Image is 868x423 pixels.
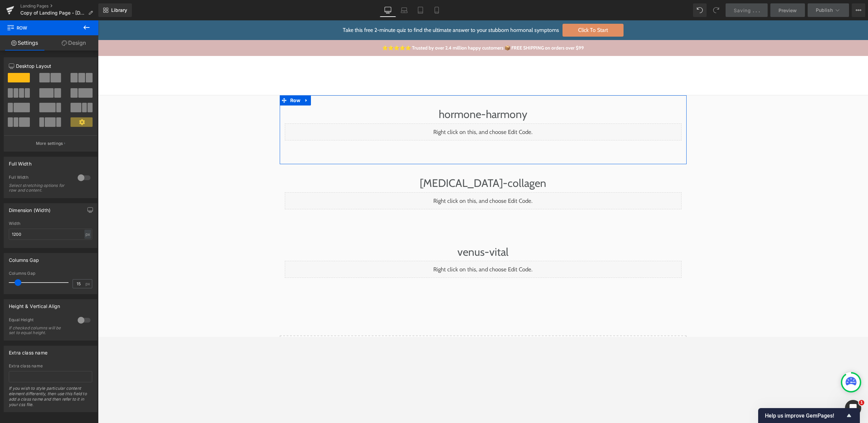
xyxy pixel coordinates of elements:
[859,400,864,405] span: 1
[9,271,92,276] div: Columns Gap
[9,204,51,213] div: Dimension (Width)
[755,7,757,13] span: .
[765,411,853,420] button: Show survey - Help us improve GemPages!
[9,346,47,355] div: Extra class name
[9,253,39,263] div: Columns Gap
[465,3,526,16] span: Click To Start
[9,183,70,193] div: Select stretching options for row and content.
[49,35,98,51] a: Design
[9,221,92,226] div: Width
[4,135,97,151] button: More settings
[753,7,754,13] span: .
[808,3,849,17] button: Publish
[187,85,584,103] h1: hormone-harmony
[778,7,797,14] span: Preview
[9,300,60,309] div: Height & Vertical Align
[9,386,92,412] div: If you wish to style particular content element differently, then use this field to add a class n...
[380,3,396,17] a: Desktop
[204,75,213,85] a: Expand / Collapse
[9,326,70,335] div: If checked columns will be set to equal height.
[36,140,63,147] p: More settings
[284,24,486,31] a: ⭐⭐⭐⭐⭐ Trusted by over 2.4 million happy customers 📦 FREE SHIPPING on orders over $99
[412,3,429,17] a: Tablet
[9,364,92,368] div: Extra class name
[9,157,32,167] div: Full Width
[845,400,861,416] iframe: Intercom live chat
[85,282,91,286] span: px
[709,3,723,17] button: Redo
[111,7,127,13] span: Library
[9,175,71,182] div: Full Width
[187,154,584,172] h1: [MEDICAL_DATA]-collagen
[770,3,805,17] a: Preview
[734,7,751,13] span: Saving
[396,3,412,17] a: Laptop
[9,317,71,324] div: Equal Height
[852,3,865,17] button: More
[7,20,75,35] span: Row
[20,3,98,9] a: Landing Pages
[9,229,92,240] input: auto
[187,223,584,241] h1: venus-vital
[9,62,92,70] p: Desktop Layout
[429,3,445,17] a: Mobile
[816,7,833,13] span: Publish
[191,75,204,85] span: Row
[765,412,845,419] span: Help us improve GemPages!
[20,10,85,16] span: Copy of Landing Page - [DATE] 20:57:48
[98,3,132,17] a: New Library
[758,7,760,13] span: .
[84,230,91,239] div: px
[693,3,707,17] button: Undo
